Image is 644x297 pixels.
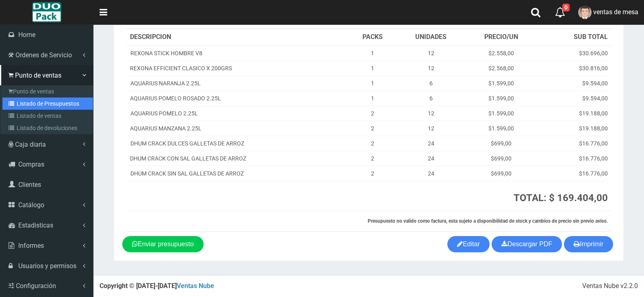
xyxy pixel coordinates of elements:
[127,61,348,76] td: REXONA EFFICIENT CLASICO X 200GRS
[538,46,611,61] td: $30.696,00
[562,4,570,11] span: 0
[465,91,538,106] td: $1.599,00
[2,85,93,98] a: Punto de ventas
[593,8,638,16] span: ventas de mesa
[514,192,608,204] strong: TOTAL: $ 169.404,00
[348,136,397,151] td: 2
[348,151,397,166] td: 2
[348,166,397,181] td: 2
[127,151,348,166] td: DHUM CRACK CON SAL GALLETAS DE ARROZ
[127,91,348,106] td: AQUARIUS POMELO ROSADO 2.25L
[127,76,348,91] td: AQUARIUS NARANJA 2.25L
[127,121,348,136] td: AQUARIUS MANZANA 2.25L
[397,121,465,136] td: 12
[397,166,465,181] td: 24
[177,282,214,290] a: Ventas Nube
[18,201,44,209] span: Catálogo
[397,91,465,106] td: 6
[538,76,611,91] td: $9.594,00
[127,166,348,181] td: DHUM CRACK SIN SAL GALLETAS DE ARROZ
[122,236,204,252] a: Enviar presupuesto
[538,29,611,46] th: SUB TOTAL
[2,110,93,122] a: Listado de ventas
[538,61,611,76] td: $30.816,00
[15,141,46,148] span: Caja diaria
[368,218,608,224] strong: Presupuesto no valido como factura, esta sujeto a disponibilidad de stock y cambios de precio sin...
[465,46,538,61] td: $2.558,00
[348,106,397,121] td: 2
[348,29,397,46] th: PACKS
[348,121,397,136] td: 2
[582,282,638,291] div: Ventas Nube v2.2.0
[397,76,465,91] td: 6
[348,76,397,91] td: 1
[18,160,44,168] span: Compras
[578,6,592,19] img: User Image
[465,166,538,181] td: $699,00
[127,106,348,121] td: AQUARIUS POMELO 2.25L
[397,46,465,61] td: 12
[348,46,397,61] td: 1
[465,121,538,136] td: $1.599,00
[348,61,397,76] td: 1
[18,242,44,249] span: Informes
[465,151,538,166] td: $699,00
[127,46,348,61] td: REXONA STICK HOMBRE V8
[564,236,613,252] button: Imprimir
[397,61,465,76] td: 12
[18,31,35,39] span: Home
[32,2,61,22] img: Logo grande
[397,151,465,166] td: 24
[465,61,538,76] td: $2.568,00
[15,72,61,79] span: Punto de ventas
[15,51,72,59] span: Ordenes de Servicio
[127,29,348,46] th: DESCRIPCION
[127,136,348,151] td: DHUM CRACK DULCES GALLETAS DE ARROZ
[2,98,93,110] a: Listado de Presupuestos
[2,122,93,134] a: Listado de devoluciones
[100,282,214,290] strong: Copyright © [DATE]-[DATE]
[492,236,562,252] a: Descargar PDF
[538,151,611,166] td: $16.776,00
[447,236,490,252] a: Editar
[397,136,465,151] td: 24
[18,221,53,229] span: Estadisticas
[397,29,465,46] th: UNIDADES
[465,29,538,46] th: PRECIO/UN
[538,166,611,181] td: $16.776,00
[348,91,397,106] td: 1
[538,106,611,121] td: $19.188,00
[397,106,465,121] td: 12
[18,262,76,270] span: Usuarios y permisos
[538,121,611,136] td: $19.188,00
[138,241,194,247] span: Enviar presupuesto
[538,91,611,106] td: $9.594,00
[465,106,538,121] td: $1.599,00
[465,136,538,151] td: $699,00
[18,181,41,189] span: Clientes
[538,136,611,151] td: $16.776,00
[465,76,538,91] td: $1.599,00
